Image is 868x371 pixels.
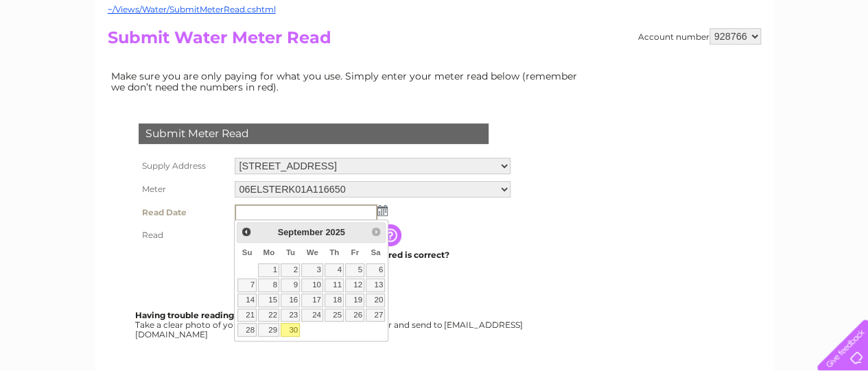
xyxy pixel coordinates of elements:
[237,294,257,307] a: 14
[263,248,274,256] span: Monday
[609,7,704,24] a: 0333 014 3131
[366,278,385,292] a: 13
[638,28,761,45] div: Account number
[301,278,323,292] a: 10
[258,278,279,292] a: 8
[371,248,380,256] span: Saturday
[135,310,289,320] b: Having trouble reading your meter?
[108,28,761,54] h2: Submit Water Meter Read
[258,263,279,277] a: 1
[108,67,588,96] td: Make sure you are only paying for what you use. Simply enter your meter read below (remember we d...
[135,201,231,224] th: Read Date
[239,224,255,240] a: Prev
[242,248,253,256] span: Sunday
[231,246,514,264] td: Are you sure the read you have entered is correct?
[237,323,257,337] a: 28
[258,294,279,307] a: 15
[281,323,300,337] a: 30
[301,294,323,307] a: 17
[286,248,295,256] span: Tuesday
[241,226,252,237] span: Prev
[281,263,300,277] a: 2
[366,294,385,307] a: 20
[301,263,323,277] a: 3
[377,205,388,216] img: ...
[307,248,318,256] span: Wednesday
[325,263,344,277] a: 4
[379,224,404,246] input: Information
[325,227,344,237] span: 2025
[135,178,231,201] th: Meter
[108,4,276,14] a: ~/Views/Water/SubmitMeterRead.cshtml
[135,154,231,178] th: Supply Address
[135,311,525,339] div: Take a clear photo of your readings, tell us which supply it's for and send to [EMAIL_ADDRESS][DO...
[281,309,300,322] a: 23
[366,263,385,277] a: 6
[351,248,359,256] span: Friday
[366,309,385,322] a: 27
[135,224,231,246] th: Read
[345,294,364,307] a: 19
[345,263,364,277] a: 5
[345,278,364,292] a: 12
[699,58,740,69] a: Telecoms
[301,309,323,322] a: 24
[258,309,279,322] a: 22
[661,58,691,69] a: Energy
[325,294,344,307] a: 18
[325,278,344,292] a: 11
[237,278,257,292] a: 7
[329,248,339,256] span: Thursday
[626,58,653,69] a: Water
[281,294,300,307] a: 16
[777,58,810,69] a: Contact
[30,36,100,77] img: logo.png
[281,278,300,292] a: 9
[258,323,279,337] a: 29
[325,309,344,322] a: 25
[237,309,257,322] a: 21
[139,123,489,144] div: Submit Meter Read
[345,309,364,322] a: 26
[823,58,855,69] a: Log out
[278,227,323,237] span: September
[110,8,759,67] div: Clear Business is a trading name of Verastar Limited (registered in [GEOGRAPHIC_DATA] No. 3667643...
[749,58,769,69] a: Blog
